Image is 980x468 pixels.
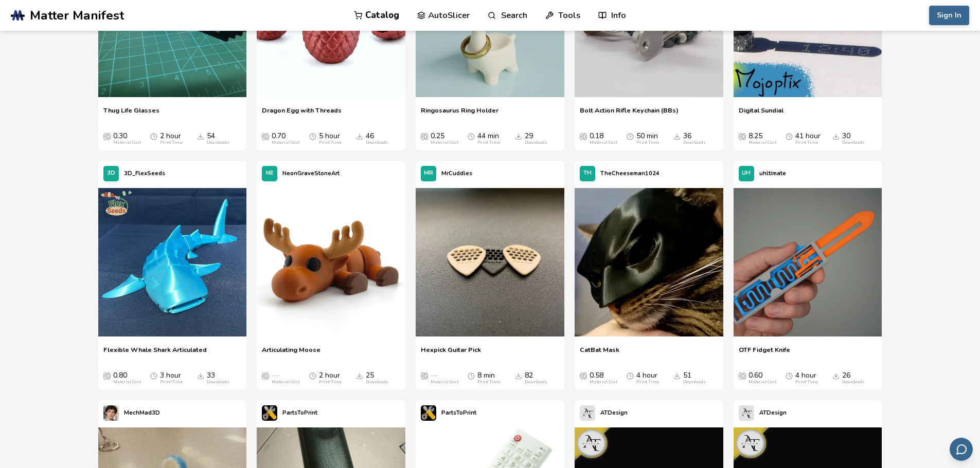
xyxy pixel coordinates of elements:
[759,168,786,179] p: uhltimate
[197,371,204,380] span: Downloads
[590,380,617,385] div: Material Cost
[160,132,183,145] div: 2 hour
[590,140,617,145] div: Material Cost
[113,380,141,385] div: Material Cost
[319,132,342,145] div: 5 hour
[366,140,388,145] div: Downloads
[421,106,498,122] a: Ringosaurus Ring Holder
[424,170,433,177] span: MR
[421,371,428,380] span: Average Cost
[98,400,165,426] a: MechMad3D's profileMechMad3D
[636,371,659,385] div: 4 hour
[272,140,299,145] div: Material Cost
[580,371,587,380] span: Average Cost
[30,8,124,23] span: Matter Manifest
[272,380,299,385] div: Material Cost
[636,140,659,145] div: Print Time
[319,380,342,385] div: Print Time
[431,132,458,145] div: 0.25
[795,132,821,145] div: 41 hour
[627,371,634,380] span: Average Print Time
[673,371,681,380] span: Downloads
[739,346,790,361] a: OTF Fidget Knife
[103,106,159,122] a: Thug Life Glasses
[366,371,388,385] div: 25
[207,380,229,385] div: Downloads
[600,407,628,418] p: ATDesign
[673,132,681,140] span: Downloads
[580,106,679,122] a: Bolt Action Rifle Keychain (BBs)
[262,346,320,361] a: Articulating Moose
[525,371,547,385] div: 82
[683,140,706,145] div: Downloads
[107,170,115,177] span: 3D
[627,132,634,140] span: Average Print Time
[421,132,428,140] span: Average Cost
[739,132,746,140] span: Average Cost
[262,106,342,122] a: Dragon Egg with Threads
[262,405,277,421] img: PartsToPrint's profile
[590,371,617,385] div: 0.58
[683,132,706,145] div: 36
[842,380,865,385] div: Downloads
[739,371,746,380] span: Average Cost
[319,371,342,385] div: 2 hour
[515,371,522,380] span: Downloads
[103,132,111,140] span: Average Cost
[197,132,204,140] span: Downloads
[421,346,481,361] a: Hexpick Guitar Pick
[636,132,659,145] div: 50 min
[356,132,363,140] span: Downloads
[262,371,269,380] span: Average Cost
[759,407,787,418] p: ATDesign
[929,6,969,25] button: Sign In
[124,407,160,418] p: MechMad3D
[207,371,229,385] div: 33
[739,106,783,122] a: Digital Sundial
[477,132,500,145] div: 44 min
[266,170,274,177] span: NE
[786,371,793,380] span: Average Print Time
[734,400,792,426] a: ATDesign's profileATDesign
[309,371,316,380] span: Average Print Time
[786,132,793,140] span: Average Print Time
[749,371,776,385] div: 0.60
[683,371,706,385] div: 51
[160,140,183,145] div: Print Time
[739,405,754,421] img: ATDesign's profile
[468,371,475,380] span: Average Print Time
[832,371,840,380] span: Downloads
[749,140,776,145] div: Material Cost
[272,371,279,380] span: —
[319,140,342,145] div: Print Time
[207,140,229,145] div: Downloads
[441,168,472,179] p: MrCuddles
[795,371,818,385] div: 4 hour
[309,132,316,140] span: Average Print Time
[795,140,818,145] div: Print Time
[525,140,547,145] div: Downloads
[742,170,751,177] span: UH
[580,346,619,361] a: CatBat Mask
[749,132,776,145] div: 8.25
[636,380,659,385] div: Print Time
[103,346,207,361] a: Flexible Whale Shark Articulated
[575,400,633,426] a: ATDesign's profileATDesign
[257,400,323,426] a: PartsToPrint's profilePartsToPrint
[431,371,438,380] span: —
[272,132,299,145] div: 0.70
[950,438,973,461] button: Send feedback via email
[580,405,595,421] img: ATDesign's profile
[431,380,458,385] div: Material Cost
[282,407,317,418] p: PartsToPrint
[113,132,141,145] div: 0.30
[416,400,482,426] a: PartsToPrint's profilePartsToPrint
